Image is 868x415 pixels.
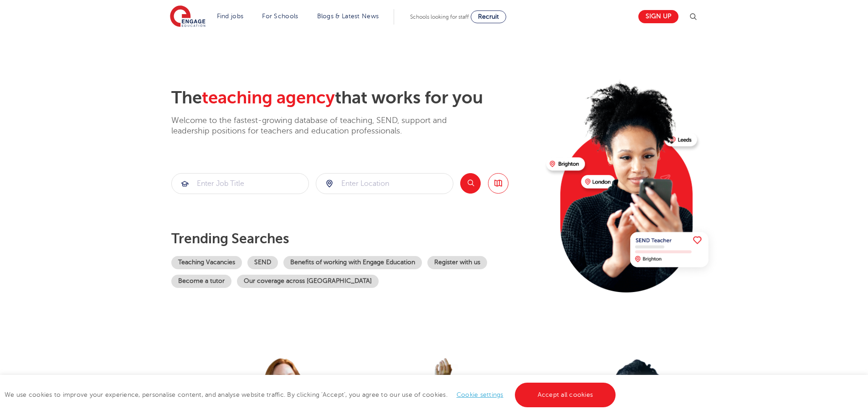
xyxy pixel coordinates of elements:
[638,10,678,23] a: Sign up
[171,275,231,288] a: Become a tutor
[460,173,481,194] button: Search
[171,231,539,247] p: Trending searches
[170,5,205,28] img: Engage Education
[171,256,242,269] a: Teaching Vacancies
[5,391,618,398] span: We use cookies to improve your experience, personalise content, and analyse website traffic. By c...
[410,14,469,20] span: Schools looking for staff
[317,13,379,20] a: Blogs & Latest News
[471,10,506,23] a: Recruit
[457,391,503,398] a: Cookie settings
[171,87,539,108] h2: The that works for you
[427,256,487,269] a: Register with us
[171,173,309,194] div: Submit
[237,275,379,288] a: Our coverage across [GEOGRAPHIC_DATA]
[171,115,472,137] p: Welcome to the fastest-growing database of teaching, SEND, support and leadership positions for t...
[172,174,308,194] input: Submit
[316,174,453,194] input: Submit
[247,256,278,269] a: SEND
[316,173,453,194] div: Submit
[478,13,499,20] span: Recruit
[262,13,298,20] a: For Schools
[515,383,616,407] a: Accept all cookies
[202,88,335,108] span: teaching agency
[283,256,422,269] a: Benefits of working with Engage Education
[217,13,244,20] a: Find jobs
